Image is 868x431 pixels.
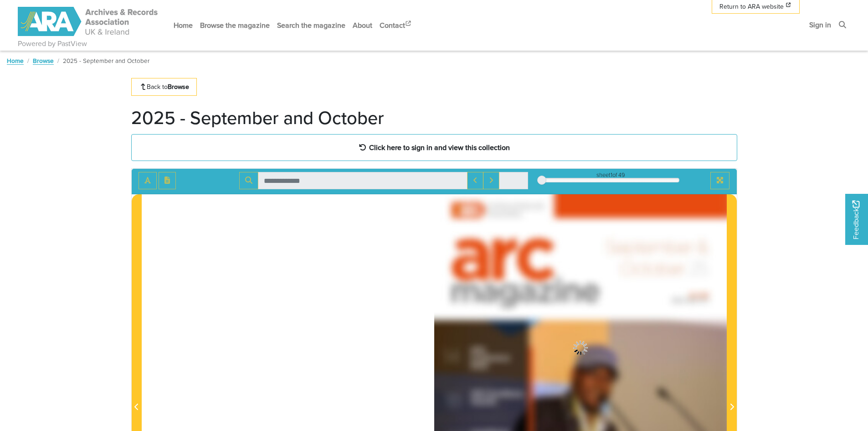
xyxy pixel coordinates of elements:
span: Return to ARA website [719,2,784,11]
a: About [349,13,376,37]
a: Back toBrowse [131,78,197,96]
span: 2025 - September and October [63,56,149,65]
button: Next Match [483,172,499,189]
span: 1 [611,171,612,179]
h1: 2025 - September and October [131,107,384,129]
img: ARA - ARC Magazine | Powered by PastView [18,7,159,36]
a: Contact [376,13,416,37]
input: Search for [258,172,467,189]
a: Powered by PastView [18,38,87,49]
a: Home [7,56,24,65]
div: sheet of 49 [542,171,679,179]
button: Full screen mode [710,172,729,189]
strong: Click here to sign in and view this collection [369,142,510,152]
a: Browse [33,56,54,65]
a: Search the magazine [273,13,349,37]
a: Would you like to provide feedback? [845,194,868,245]
span: Feedback [851,201,862,239]
a: Browse the magazine [196,13,273,37]
strong: Browse [168,82,189,91]
button: Toggle text selection (Alt+T) [139,172,157,189]
a: Home [170,13,196,37]
a: ARA - ARC Magazine | Powered by PastView logo [18,2,159,42]
a: Sign in [806,13,835,37]
button: Open transcription window [159,172,176,189]
a: Click here to sign in and view this collection [131,134,737,161]
button: Search [239,172,258,189]
button: Previous Match [467,172,483,189]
